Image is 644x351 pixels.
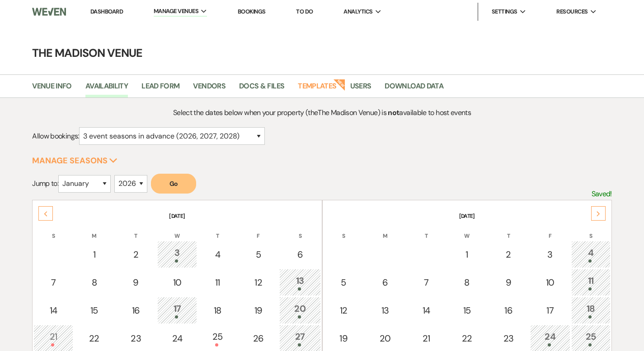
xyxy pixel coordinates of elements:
th: W [157,221,197,240]
div: 8 [452,276,482,289]
div: 23 [493,332,524,345]
div: 10 [162,276,192,289]
span: Settings [492,7,517,16]
th: T [488,221,529,240]
div: 5 [329,276,359,289]
th: [DATE] [33,201,320,220]
div: 23 [120,332,151,345]
div: 12 [243,276,273,289]
div: 4 [576,246,606,263]
th: T [115,221,156,240]
div: 20 [284,302,315,319]
strong: New [333,78,346,91]
th: S [571,221,611,240]
div: 19 [243,304,273,317]
strong: not [388,108,399,117]
a: Templates [298,80,336,97]
p: Saved! [592,188,612,200]
th: S [324,221,364,240]
a: Users [350,80,371,97]
th: T [198,221,237,240]
div: 6 [370,276,401,289]
th: S [33,221,73,240]
div: 9 [493,276,524,289]
div: 24 [535,330,565,346]
div: 3 [535,248,565,261]
div: 8 [79,276,109,289]
div: 21 [38,330,68,346]
div: 2 [493,248,524,261]
a: Download Data [385,80,443,97]
div: 18 [203,304,232,317]
div: 17 [535,304,565,317]
div: 16 [120,304,151,317]
div: 11 [203,276,232,289]
th: T [407,221,446,240]
div: 12 [329,304,359,317]
div: 11 [576,274,606,291]
div: 14 [412,304,441,317]
a: Docs & Files [239,80,284,97]
div: 13 [370,304,401,317]
div: 3 [162,246,192,263]
div: 22 [452,332,482,345]
th: [DATE] [324,201,611,220]
div: 7 [38,276,68,289]
div: 17 [162,302,192,319]
div: 22 [79,332,109,345]
div: 19 [329,332,359,345]
div: 14 [38,304,68,317]
th: F [238,221,278,240]
a: Vendors [193,80,226,97]
div: 21 [412,332,441,345]
div: 18 [576,302,606,319]
div: 27 [284,330,315,346]
div: 2 [120,248,151,261]
th: S [279,221,320,240]
div: 16 [493,304,524,317]
span: Manage Venues [154,7,198,16]
div: 9 [120,276,151,289]
a: Availability [85,80,128,97]
a: To Do [296,8,313,15]
div: 10 [535,276,565,289]
div: 25 [576,330,606,346]
span: Analytics [343,7,372,16]
th: M [74,221,114,240]
div: 26 [243,332,273,345]
p: Select the dates below when your property (the The Madison Venue ) is available to host events [105,107,540,119]
div: 15 [79,304,109,317]
img: Weven Logo [32,2,66,21]
div: 20 [370,332,401,345]
div: 4 [203,248,232,261]
div: 5 [243,248,273,261]
div: 6 [284,248,315,261]
div: 1 [452,248,482,261]
button: Go [151,174,196,194]
th: M [365,221,406,240]
div: 1 [79,248,109,261]
th: F [530,221,570,240]
button: Manage Seasons [32,157,118,165]
th: W [447,221,487,240]
a: Bookings [238,8,266,15]
span: Allow bookings: [32,131,79,141]
div: 7 [412,276,441,289]
span: Resources [556,7,588,16]
div: 25 [203,330,232,346]
div: 15 [452,304,482,317]
span: Jump to: [32,179,58,188]
a: Lead Form [141,80,179,97]
a: Dashboard [90,8,123,15]
div: 13 [284,274,315,291]
a: Venue Info [32,80,72,97]
div: 24 [162,332,192,345]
